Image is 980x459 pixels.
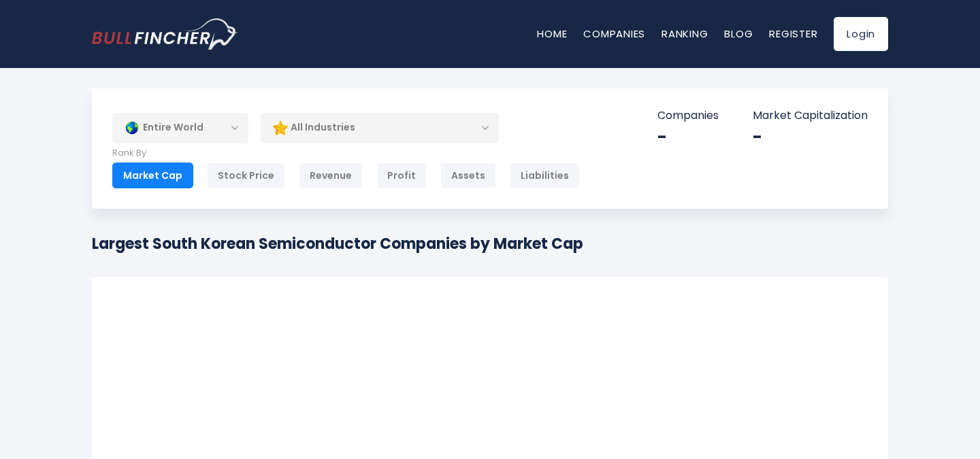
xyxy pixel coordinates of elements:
img: bullfincher logo [92,18,238,50]
a: Home [537,27,567,41]
div: - [753,126,868,148]
div: All Industries [261,112,499,143]
a: Blog [724,27,753,41]
div: Liabilities [510,163,580,188]
div: Revenue [299,163,363,188]
p: Rank By [112,148,580,159]
div: Assets [440,163,496,188]
a: Go to homepage [92,18,238,50]
a: Login [834,17,888,51]
a: Register [769,27,817,41]
p: Market Capitalization [753,109,868,123]
div: - [657,126,719,148]
div: Profit [376,163,427,188]
h1: Largest South Korean Semiconductor Companies by Market Cap [92,233,583,255]
div: Entire World [112,112,248,143]
a: Companies [583,27,645,41]
div: Stock Price [207,163,285,188]
p: Companies [657,109,719,123]
a: Ranking [661,27,708,41]
div: Market Cap [112,163,193,188]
